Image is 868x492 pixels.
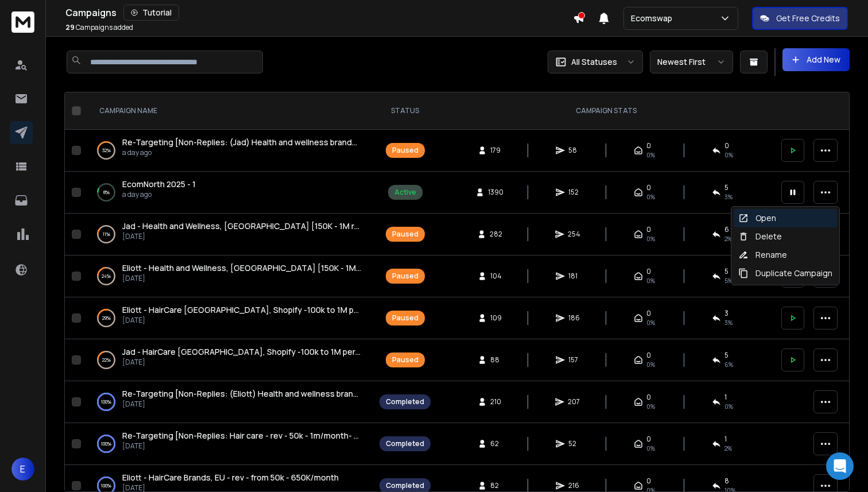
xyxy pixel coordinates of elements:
[392,313,418,323] div: Paused
[101,396,111,408] p: 100 %
[122,262,373,273] span: Eliott - Health and Wellness, [GEOGRAPHIC_DATA] [150K - 1M rev]
[631,13,677,24] p: Ecomswap
[724,183,728,192] span: 5
[646,141,651,150] span: 0
[122,472,339,483] span: Eliott - HairCare Brands, EU - rev - from 50k - 650K/month
[488,188,503,197] span: 1390
[392,230,418,239] div: Paused
[122,232,361,241] p: [DATE]
[724,402,733,411] span: 0 %
[386,481,424,490] div: Completed
[122,316,361,325] p: [DATE]
[738,231,782,242] div: Delete
[122,441,361,451] p: [DATE]
[11,458,34,481] button: E
[724,192,733,202] span: 3 %
[102,312,111,324] p: 29 %
[122,190,196,199] p: a day ago
[386,397,424,406] div: Completed
[437,92,774,130] th: CAMPAIGN STATS
[122,137,500,148] span: Re-Targeting [Non-Replies: (Jad) Health and wellness brands US - 50k - 1m/month (Storeleads) p1]
[86,214,373,255] td: 11%Jad - Health and Wellness, [GEOGRAPHIC_DATA] [150K - 1M rev][DATE]
[86,255,373,297] td: 24%Eliott - Health and Wellness, [GEOGRAPHIC_DATA] [150K - 1M rev][DATE]
[646,234,655,243] span: 0%
[65,22,75,32] span: 29
[490,272,502,281] span: 104
[646,267,651,276] span: 0
[724,225,729,234] span: 6
[386,439,424,448] div: Completed
[122,220,361,232] a: Jad - Health and Wellness, [GEOGRAPHIC_DATA] [150K - 1M rev]
[568,355,580,365] span: 157
[103,228,110,240] p: 11 %
[724,360,733,369] span: 6 %
[123,5,179,21] button: Tutorial
[724,267,728,276] span: 5
[646,276,655,285] span: 0%
[102,270,111,282] p: 24 %
[738,212,776,224] div: Open
[646,476,651,486] span: 0
[65,23,133,32] p: Campaigns added
[646,150,655,160] span: 0%
[122,304,388,315] span: Eliott - HairCare [GEOGRAPHIC_DATA], Shopify -100k to 1M per month
[646,393,651,402] span: 0
[490,439,502,448] span: 62
[724,393,727,402] span: 1
[776,13,840,24] p: Get Free Credits
[122,220,367,231] span: Jad - Health and Wellness, [GEOGRAPHIC_DATA] [150K - 1M rev]
[102,354,111,366] p: 22 %
[646,183,651,192] span: 0
[122,388,507,399] span: Re-Targeting [Non-Replies: (Eliott) Health and wellness brands US - 50k - 1m/month (Storeleads) p2]
[86,339,373,381] td: 22%Jad - HairCare [GEOGRAPHIC_DATA], Shopify -100k to 1M per month[DATE]
[373,92,437,130] th: STATUS
[122,400,361,409] p: [DATE]
[490,230,502,239] span: 282
[724,444,732,453] span: 2 %
[86,381,373,423] td: 100%Re-Targeting [Non-Replies: (Eliott) Health and wellness brands US - 50k - 1m/month (Storelead...
[392,355,418,365] div: Paused
[646,309,651,318] span: 0
[122,346,361,358] a: Jad - HairCare [GEOGRAPHIC_DATA], Shopify -100k to 1M per month
[782,48,850,71] button: Add New
[102,145,111,156] p: 32 %
[122,148,361,157] p: a day ago
[568,481,580,490] span: 216
[122,179,196,189] span: EcomNorth 2025 - 1
[86,423,373,465] td: 100%Re-Targeting [Non-Replies: Hair care - rev - 50k - 1m/month- [GEOGRAPHIC_DATA] (Jad)][DATE]
[646,351,651,360] span: 0
[122,430,464,441] span: Re-Targeting [Non-Replies: Hair care - rev - 50k - 1m/month- [GEOGRAPHIC_DATA] (Jad)]
[724,141,729,150] span: 0
[122,179,196,190] a: EcomNorth 2025 - 1
[568,272,580,281] span: 181
[568,397,580,406] span: 207
[392,146,418,155] div: Paused
[646,402,655,411] span: 0%
[646,360,655,369] span: 0%
[646,192,655,202] span: 0%
[122,358,361,367] p: [DATE]
[752,7,848,30] button: Get Free Credits
[646,318,655,327] span: 0%
[490,397,502,406] span: 210
[738,268,832,279] div: Duplicate Campaign
[724,234,732,243] span: 2 %
[122,262,361,274] a: Eliott - Health and Wellness, [GEOGRAPHIC_DATA] [150K - 1M rev]
[490,355,502,365] span: 88
[65,5,573,21] div: Campaigns
[101,480,111,491] p: 100 %
[122,472,339,483] a: Eliott - HairCare Brands, EU - rev - from 50k - 650K/month
[650,51,733,73] button: Newest First
[122,304,361,316] a: Eliott - HairCare [GEOGRAPHIC_DATA], Shopify -100k to 1M per month
[392,272,418,281] div: Paused
[122,274,361,283] p: [DATE]
[646,435,651,444] span: 0
[86,297,373,339] td: 29%Eliott - HairCare [GEOGRAPHIC_DATA], Shopify -100k to 1M per month[DATE]
[122,137,361,148] a: Re-Targeting [Non-Replies: (Jad) Health and wellness brands US - 50k - 1m/month (Storeleads) p1]
[122,430,361,441] a: Re-Targeting [Non-Replies: Hair care - rev - 50k - 1m/month- [GEOGRAPHIC_DATA] (Jad)]
[724,150,733,160] span: 0 %
[122,346,382,357] span: Jad - HairCare [GEOGRAPHIC_DATA], Shopify -100k to 1M per month
[86,130,373,172] td: 32%Re-Targeting [Non-Replies: (Jad) Health and wellness brands US - 50k - 1m/month (Storeleads) p...
[86,172,373,214] td: 8%EcomNorth 2025 - 1a day ago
